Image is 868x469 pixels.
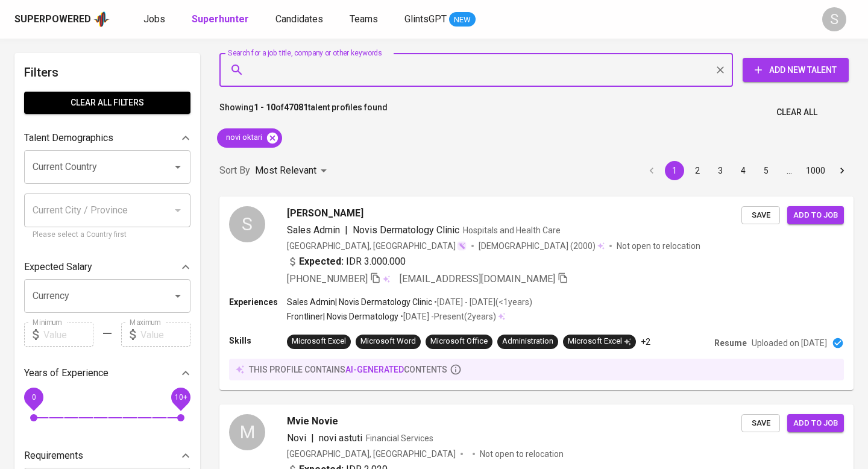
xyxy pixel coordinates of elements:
[404,13,447,25] span: GlintsGPT
[787,206,844,225] button: Add to job
[140,323,190,347] input: Value
[287,254,406,269] div: IDR 3.000.000
[366,433,433,443] span: Financial Services
[430,336,488,347] div: Microsoft Office
[747,417,774,430] span: Save
[747,209,774,222] span: Save
[287,432,306,444] span: Novi
[776,105,817,120] span: Clear All
[479,240,605,252] div: (2000)
[779,165,799,177] div: …
[143,13,165,25] span: Jobs
[43,323,93,347] input: Value
[14,13,91,27] div: Superpowered
[275,12,325,27] a: Candidates
[360,336,416,347] div: Microsoft Word
[143,12,168,27] a: Jobs
[299,254,344,269] b: Expected:
[24,126,190,150] div: Talent Demographics
[641,336,650,348] p: +2
[287,296,432,308] p: Sales Admin | Novis Dermatology Clinic
[169,159,186,175] button: Open
[665,161,684,180] button: page 1
[688,161,707,180] button: Go to page 2
[311,431,314,445] span: |
[287,310,398,323] p: Frontliner | Novis Dermatology
[287,206,363,221] span: [PERSON_NAME]
[229,335,287,347] p: Skills
[319,432,362,444] span: novi astuti
[743,58,849,82] button: Add New Talent
[275,13,323,25] span: Candidates
[24,366,108,380] p: Years of Experience
[832,161,852,180] button: Go to next page
[480,448,564,460] p: Not open to relocation
[350,12,380,27] a: Teams
[229,206,265,242] div: S
[24,449,83,463] p: Requirements
[741,206,780,225] button: Save
[432,296,532,308] p: • [DATE] - [DATE] ( <1 years )
[404,12,476,27] a: GlintsGPT NEW
[292,336,346,347] div: Microsoft Excel
[249,364,447,376] p: this profile contains contents
[345,223,348,238] span: |
[31,393,36,401] span: 0
[219,101,388,124] p: Showing of talent profiles found
[741,414,780,433] button: Save
[287,224,340,236] span: Sales Admin
[33,229,182,241] p: Please select a Country first
[772,101,822,124] button: Clear All
[793,209,838,222] span: Add to job
[345,365,404,374] span: AI-generated
[284,102,308,112] b: 47081
[24,63,190,82] h6: Filters
[353,224,459,236] span: Novis Dermatology Clinic
[502,336,553,347] div: Administration
[192,13,249,25] b: Superhunter
[463,225,561,235] span: Hospitals and Health Care
[457,241,467,251] img: magic_wand.svg
[287,240,467,252] div: [GEOGRAPHIC_DATA], [GEOGRAPHIC_DATA]
[24,260,92,274] p: Expected Salary
[287,414,338,429] span: Mvie Novie
[449,14,476,26] span: NEW
[793,417,838,430] span: Add to job
[24,255,190,279] div: Expected Salary
[802,161,829,180] button: Go to page 1000
[350,13,378,25] span: Teams
[568,336,631,347] div: Microsoft Excel
[712,61,729,78] button: Clear
[219,163,250,178] p: Sort By
[734,161,753,180] button: Go to page 4
[219,197,854,390] a: S[PERSON_NAME]Sales Admin|Novis Dermatology ClinicHospitals and Health Care[GEOGRAPHIC_DATA], [GE...
[217,132,269,143] span: novi oktari
[93,10,110,28] img: app logo
[217,128,282,148] div: novi oktari
[229,296,287,308] p: Experiences
[255,163,316,178] p: Most Relevant
[752,337,827,349] p: Uploaded on [DATE]
[24,361,190,385] div: Years of Experience
[14,10,110,28] a: Superpoweredapp logo
[174,393,187,401] span: 10+
[192,12,251,27] a: Superhunter
[711,161,730,180] button: Go to page 3
[617,240,700,252] p: Not open to relocation
[229,414,265,450] div: M
[287,448,456,460] div: [GEOGRAPHIC_DATA], [GEOGRAPHIC_DATA]
[34,95,181,110] span: Clear All filters
[24,131,113,145] p: Talent Demographics
[24,92,190,114] button: Clear All filters
[714,337,747,349] p: Resume
[756,161,776,180] button: Go to page 5
[398,310,496,323] p: • [DATE] - Present ( 2 years )
[787,414,844,433] button: Add to job
[400,273,555,285] span: [EMAIL_ADDRESS][DOMAIN_NAME]
[255,160,331,182] div: Most Relevant
[640,161,854,180] nav: pagination navigation
[479,240,570,252] span: [DEMOGRAPHIC_DATA]
[24,444,190,468] div: Requirements
[169,288,186,304] button: Open
[287,273,368,285] span: [PHONE_NUMBER]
